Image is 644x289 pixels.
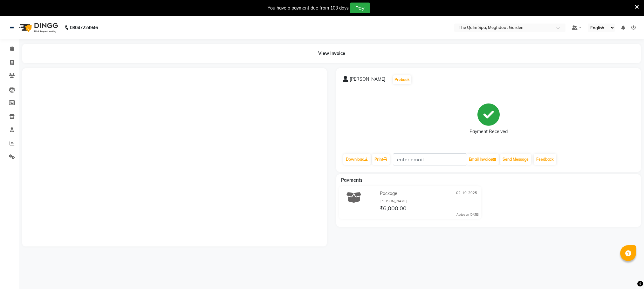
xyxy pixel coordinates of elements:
a: Feedback [534,154,556,165]
div: Payment Received [469,128,508,135]
div: [PERSON_NAME] [380,198,479,204]
span: [PERSON_NAME] [350,76,385,85]
a: Print [372,154,390,165]
div: Added on [DATE] [456,212,479,217]
a: Download [343,154,371,165]
span: Package [380,190,397,197]
span: Payments [341,177,362,183]
button: Prebook [393,75,411,84]
input: enter email [393,153,466,165]
span: 02-10-2025 [456,190,477,197]
span: ₹6,000.00 [380,205,407,213]
img: logo [16,19,60,37]
button: Pay [350,3,370,13]
button: Email Invoice [466,154,499,165]
iframe: chat widget [617,264,638,283]
b: 08047224946 [70,19,98,37]
div: View Invoice [22,44,641,63]
div: You have a payment due from 103 days [268,5,349,11]
button: Send Message [500,154,531,165]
